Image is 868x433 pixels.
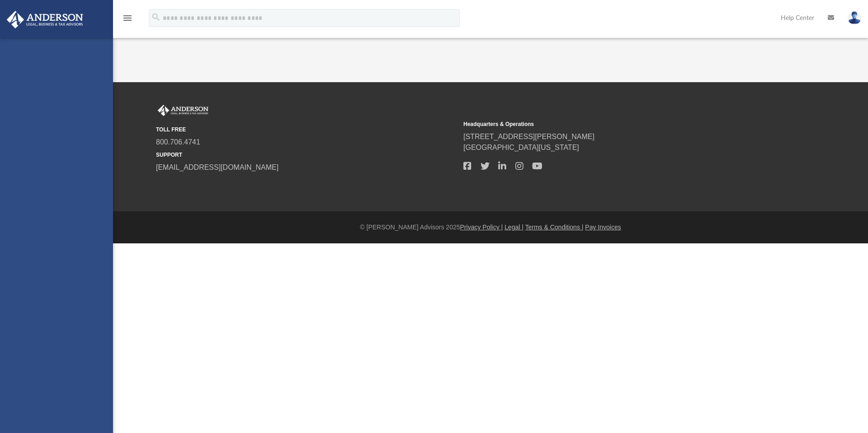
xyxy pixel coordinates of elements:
img: User Pic [848,11,861,24]
a: Legal | [505,223,524,231]
i: search [151,12,161,22]
a: [GEOGRAPHIC_DATA][US_STATE] [463,144,579,151]
img: Anderson Advisors Platinum Portal [4,11,86,28]
a: Privacy Policy | [460,223,503,231]
a: [EMAIL_ADDRESS][DOMAIN_NAME] [156,163,278,171]
small: SUPPORT [156,151,457,159]
a: 800.706.4741 [156,138,200,146]
a: [STREET_ADDRESS][PERSON_NAME] [463,133,594,140]
a: menu [122,17,133,23]
div: © [PERSON_NAME] Advisors 2025 [113,223,868,232]
small: Headquarters & Operations [463,120,764,128]
a: Terms & Conditions | [525,223,584,231]
a: Pay Invoices [585,223,621,231]
i: menu [122,13,133,23]
img: Anderson Advisors Platinum Portal [156,105,210,116]
small: TOLL FREE [156,126,457,134]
